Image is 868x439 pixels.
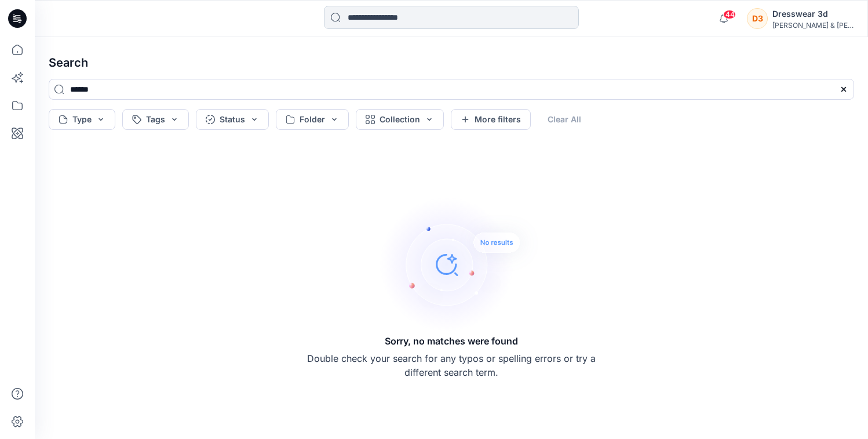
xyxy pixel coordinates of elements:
h4: Search [39,46,863,79]
div: [PERSON_NAME] & [PERSON_NAME] [772,21,854,30]
button: Folder [276,109,349,130]
div: Dresswear 3d [772,7,854,21]
h5: Sorry, no matches were found [385,334,518,348]
button: Type [49,109,115,130]
button: More filters [451,109,531,130]
img: Sorry, no matches were found [380,195,542,334]
button: Status [196,109,269,130]
span: 44 [723,10,736,19]
div: D3 [747,8,768,29]
p: Double check your search for any typos or spelling errors or try a different search term. [307,351,596,379]
button: Tags [122,109,189,130]
button: Collection [356,109,444,130]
